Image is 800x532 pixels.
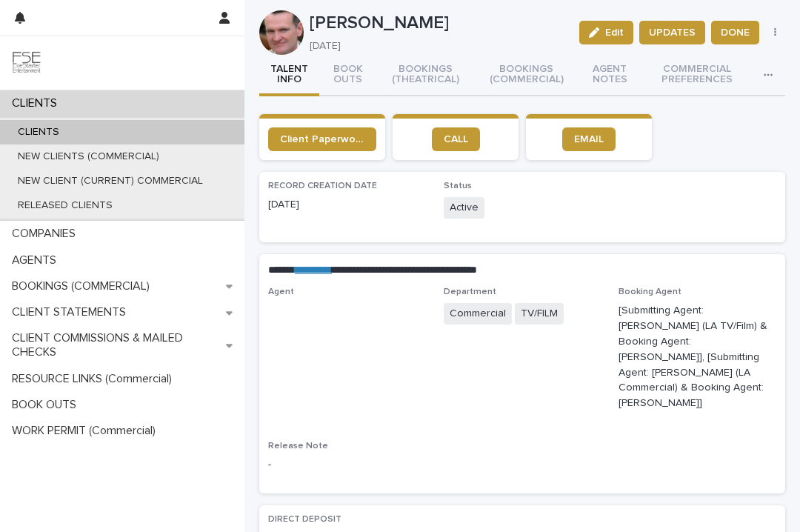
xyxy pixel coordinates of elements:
a: CALL [432,127,480,151]
span: RECORD CREATION DATE [268,182,377,190]
span: TV/FILM [515,303,564,325]
span: CALL [444,134,468,144]
button: TALENT INFO [259,55,319,96]
span: EMAIL [574,134,604,144]
span: Department [444,287,496,296]
span: DIRECT DEPOSIT [268,515,341,524]
span: UPDATES [649,25,696,40]
p: BOOK OUTS [6,398,88,412]
p: [DATE] [310,40,561,53]
button: DONE [711,21,759,44]
p: NEW CLIENTS (COMMERCIAL) [6,150,171,163]
p: CLIENTS [6,96,69,110]
button: Edit [579,21,633,44]
span: Edit [605,27,624,38]
span: Release Note [268,442,328,450]
span: Commercial [444,303,512,325]
a: EMAIL [562,127,616,151]
p: [DATE] [268,197,426,213]
span: Client Paperwork Link [280,134,364,144]
a: Client Paperwork Link [268,127,376,151]
p: CLIENT STATEMENTS [6,305,138,319]
button: UPDATES [639,21,705,44]
p: [PERSON_NAME] [310,13,567,34]
p: [Submitting Agent: [PERSON_NAME] (LA TV/Film) & Booking Agent: [PERSON_NAME]], [Submitting Agent:... [619,303,776,411]
span: Booking Agent [619,287,681,296]
p: NEW CLIENT (CURRENT) COMMERCIAL [6,175,215,187]
button: BOOKINGS (THEATRICAL) [377,55,476,96]
button: BOOK OUTS [319,55,377,96]
p: CLIENTS [6,126,71,139]
span: Active [444,197,484,219]
p: - [268,457,426,473]
span: DONE [721,25,750,40]
button: AGENT NOTES [578,55,642,96]
p: COMPANIES [6,227,87,241]
span: Agent [268,287,294,296]
p: RESOURCE LINKS (Commercial) [6,372,184,386]
p: WORK PERMIT (Commercial) [6,424,167,438]
p: BOOKINGS (COMMERCIAL) [6,279,161,293]
p: RELEASED CLIENTS [6,199,124,212]
p: AGENTS [6,253,68,267]
p: CLIENT COMMISSIONS & MAILED CHECKS [6,331,226,359]
span: Status [444,182,472,190]
img: 9JgRvJ3ETPGCJDhvPVA5 [12,48,41,78]
button: COMMERCIAL PREFERENCES [642,55,752,96]
button: BOOKINGS (COMMERCIAL) [475,55,578,96]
